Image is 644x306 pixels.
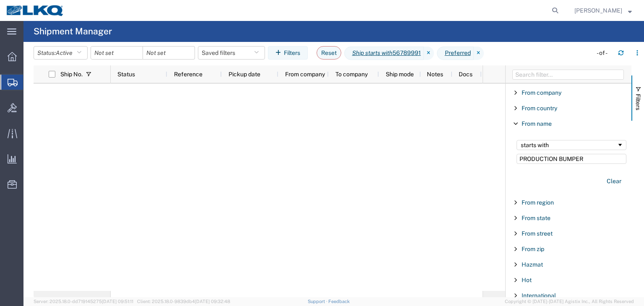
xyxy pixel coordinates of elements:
span: Notes [427,71,443,78]
span: From company [522,89,561,96]
span: Filters [635,94,641,110]
span: From company [285,71,325,78]
h4: Shipment Manager [34,21,112,42]
div: starts with [521,142,617,148]
span: Preferred [437,47,474,60]
span: From name [522,120,552,127]
button: Reset [317,46,341,60]
span: Copyright © [DATE]-[DATE] Agistix Inc., All Rights Reserved [505,298,634,305]
img: logo [6,4,65,17]
span: From country [522,105,557,112]
div: Filtering operator [517,140,626,150]
span: Active [56,49,73,56]
span: From zip [522,246,544,252]
span: [DATE] 09:51:11 [102,299,133,304]
input: Not set [143,47,195,59]
span: Docs [459,71,473,78]
a: Support [308,299,329,304]
button: Clear [602,174,626,188]
i: Ship starts with [352,49,392,57]
span: From street [522,230,553,237]
div: Filter List 66 Filters [506,83,631,297]
span: International [522,292,556,299]
span: Hot [522,277,532,283]
div: - of - [597,49,611,57]
input: Not set [91,47,143,59]
span: From state [522,215,551,221]
span: Abby Hamilton [574,6,622,15]
a: Feedback [328,299,350,304]
input: Filter Value [517,154,626,164]
span: Ship mode [386,71,414,78]
button: Status:Active [34,46,88,60]
span: From region [522,199,554,206]
span: [DATE] 09:32:48 [195,299,230,304]
span: Server: 2025.18.0-dd719145275 [34,299,133,304]
span: Hazmat [522,261,543,268]
input: Filter Columns Input [512,70,624,80]
button: Saved filters [198,46,265,60]
span: To company [335,71,368,78]
span: Ship starts with 56789991 [344,47,424,60]
span: Status [117,71,135,78]
button: Filters [268,46,308,60]
button: [PERSON_NAME] [574,5,632,16]
span: Pickup date [229,71,260,78]
span: Reference [174,71,203,78]
span: Ship No. [60,71,83,78]
span: Client: 2025.18.0-9839db4 [137,299,230,304]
